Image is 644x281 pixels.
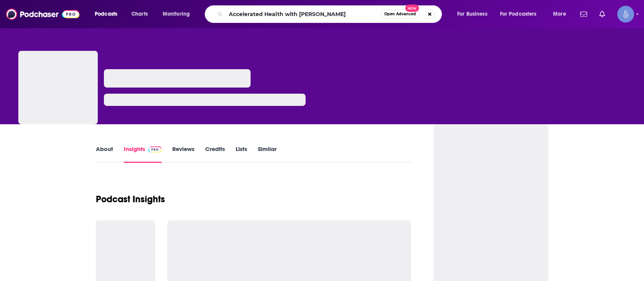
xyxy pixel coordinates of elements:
[131,9,148,19] span: Charts
[495,8,548,20] button: open menu
[617,6,634,23] span: Logged in as Spiral5-G1
[96,145,113,163] a: About
[226,8,381,20] input: Search podcasts, credits, & more...
[6,7,79,21] img: Podchaser - Follow, Share and Rate Podcasts
[236,145,247,163] a: Lists
[500,9,537,19] span: For Podcasters
[172,145,194,163] a: Reviews
[126,8,152,20] a: Charts
[617,6,634,23] img: User Profile
[148,146,162,153] img: Podchaser Pro
[384,12,416,16] span: Open Advanced
[96,193,165,205] h1: Podcast Insights
[596,8,608,21] a: Show notifications dropdown
[157,8,200,20] button: open menu
[553,9,566,19] span: More
[89,8,127,20] button: open menu
[124,145,162,163] a: InsightsPodchaser Pro
[405,5,419,12] span: New
[163,9,190,19] span: Monitoring
[452,8,497,20] button: open menu
[548,8,576,20] button: open menu
[205,145,225,163] a: Credits
[381,10,419,19] button: Open AdvancedNew
[577,8,590,21] a: Show notifications dropdown
[617,6,634,23] button: Show profile menu
[212,5,449,23] div: Search podcasts, credits, & more...
[95,9,117,19] span: Podcasts
[457,9,487,19] span: For Business
[258,145,277,163] a: Similar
